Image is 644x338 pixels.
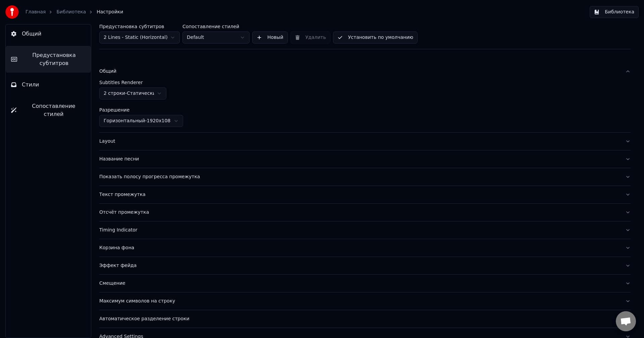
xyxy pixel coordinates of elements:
[56,9,86,15] a: Библиотека
[99,280,620,287] div: Смещение
[99,80,631,132] div: Общий
[99,133,631,150] button: Layout
[99,191,620,198] div: Текст промежутка
[99,63,631,80] button: Общий
[22,51,86,67] span: Предустановка субтитров
[590,6,639,18] button: Библиотека
[99,227,620,233] div: Timing Indicator
[99,150,631,168] button: Название песни
[99,275,631,292] button: Смещение
[99,310,631,328] button: Автоматическое разделение строки
[99,245,620,251] div: Корзина фона
[99,298,620,305] div: Максимум символов на строку
[25,9,46,15] a: Главная
[6,46,91,73] button: Предустановка субтитров
[99,257,631,274] button: Эффект фейда
[99,292,631,310] button: Максимум символов на строку
[99,204,631,221] button: Отсчёт промежутка
[99,68,620,75] div: Общий
[99,316,620,322] div: Автоматическое разделение строки
[97,9,123,15] span: Настройки
[99,174,620,180] div: Показать полосу прогресса промежутка
[22,30,41,38] span: Общий
[5,5,19,19] img: youka
[99,168,631,186] button: Показать полосу прогресса промежутка
[99,239,631,257] button: Корзина фона
[333,31,418,44] button: Установить по умолчанию
[99,186,631,203] button: Текст промежутка
[99,80,631,85] label: Subtitles Renderer
[25,9,123,15] nav: breadcrumb
[6,24,91,43] button: Общий
[6,97,91,124] button: Сопоставление стилей
[99,221,631,239] button: Timing Indicator
[99,209,620,216] div: Отсчёт промежутка
[252,31,288,44] button: Новый
[182,24,250,29] label: Сопоставление стилей
[99,262,620,269] div: Эффект фейда
[99,156,620,162] div: Название песни
[616,311,636,331] div: Открытый чат
[99,24,180,29] label: Предустановка субтитров
[22,81,39,89] span: Стили
[99,108,631,112] label: Разрешение
[99,138,620,145] div: Layout
[22,102,86,118] span: Сопоставление стилей
[6,75,91,94] button: Стили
